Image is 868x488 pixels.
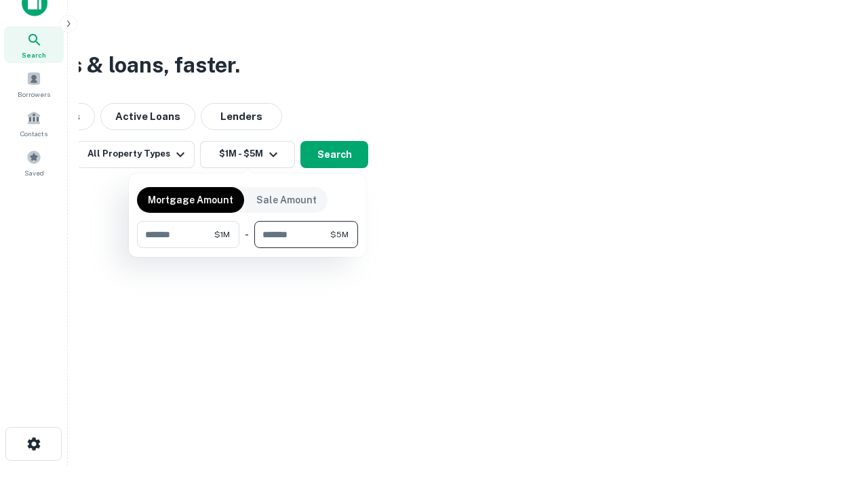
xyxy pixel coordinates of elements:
[148,192,233,207] p: Mortgage Amount
[256,192,317,207] p: Sale Amount
[214,228,230,241] span: $1M
[245,221,249,248] div: -
[800,380,868,445] iframe: Chat Widget
[330,228,349,241] span: $5M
